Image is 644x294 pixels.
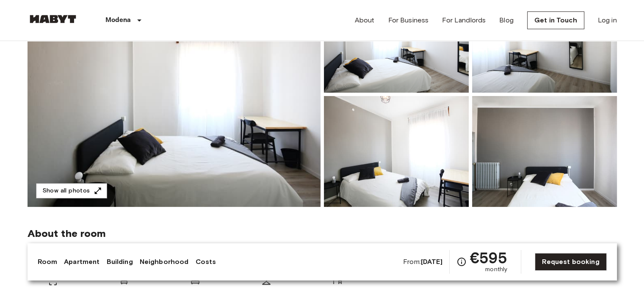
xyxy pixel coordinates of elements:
[470,250,508,265] span: €595
[456,257,467,267] svg: Check cost overview for full price breakdown. Please note that discounts apply to new joiners onl...
[36,183,107,199] button: Show all photos
[355,15,375,25] a: About
[527,11,584,29] a: Get in Touch
[28,227,617,240] span: About the room
[388,15,428,25] a: For Business
[140,257,189,267] a: Neighborhood
[535,253,606,271] a: Request booking
[106,257,133,267] a: Building
[195,257,216,267] a: Costs
[38,257,58,267] a: Room
[472,96,617,207] img: Picture of unit IT-22-001-019-03H
[403,257,442,267] span: From:
[421,258,442,266] b: [DATE]
[499,15,514,25] a: Blog
[442,15,486,25] a: For Landlords
[64,257,100,267] a: Apartment
[28,15,78,23] img: Habyt
[598,15,617,25] a: Log in
[485,265,507,274] span: monthly
[324,96,469,207] img: Picture of unit IT-22-001-019-03H
[105,15,131,25] p: Modena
